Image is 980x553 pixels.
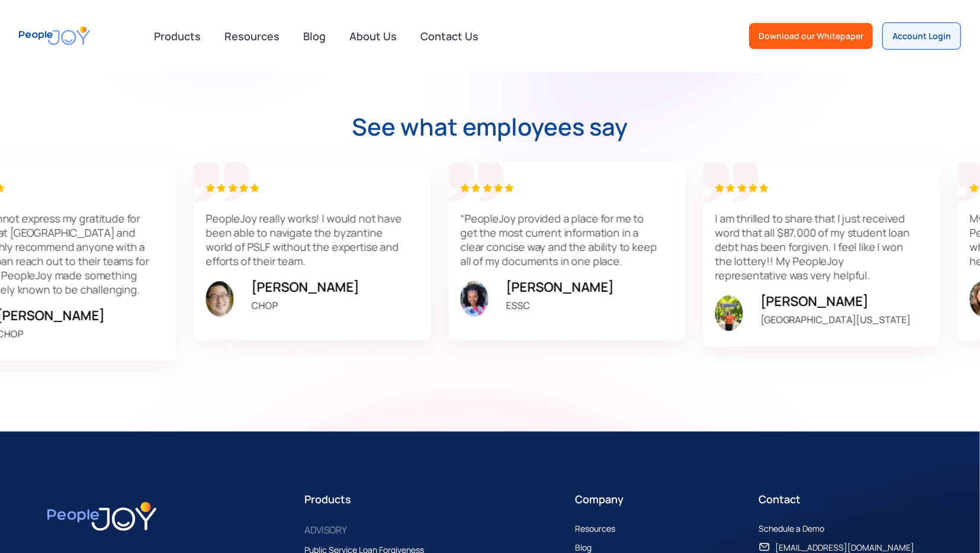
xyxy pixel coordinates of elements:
p: ESSC [506,297,673,314]
div: [PERSON_NAME] [251,278,419,297]
a: Download our Whitepaper [749,23,873,49]
p: I am thrilled to share that I just received word that all $87,000 of my student loan debt has bee... [715,211,916,282]
div: Products [147,24,208,48]
p: PeopleJoy really works! I would not have been able to navigate the byzantine world of PSLF withou... [205,211,407,268]
div: ADVISORY [304,522,346,538]
a: Blog [296,23,333,49]
div: Schedule a Demo [759,522,824,536]
div: [PERSON_NAME] [506,278,673,297]
p: [GEOGRAPHIC_DATA][US_STATE] [760,311,928,329]
a: Resources [575,522,627,536]
div: [PERSON_NAME] [760,292,928,311]
a: Resources [217,23,287,49]
div: Download our Whitepaper [759,30,863,42]
a: Account Login [882,22,961,50]
div: Resources [575,522,615,536]
div: Company [575,491,749,507]
div: Contact [759,491,933,507]
div: Products [304,491,565,507]
p: “PeopleJoy provided a place for me to get the most current information in a clear concise way and... [460,211,661,268]
p: CHOP [251,297,419,314]
strong: See what employees say [352,115,628,139]
a: Contact Us [413,23,486,49]
div: Account Login [892,30,951,42]
a: About Us [342,23,404,49]
a: Schedule a Demo [759,522,836,536]
a: home [19,19,90,53]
